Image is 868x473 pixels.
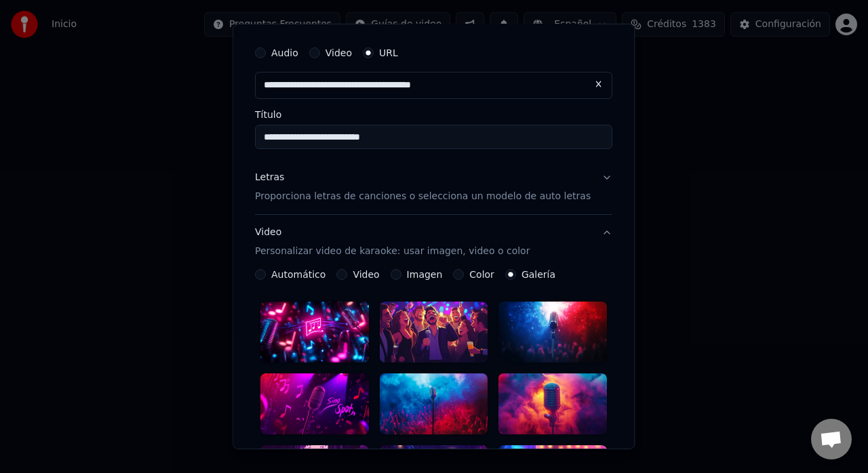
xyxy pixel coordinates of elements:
p: Proporciona letras de canciones o selecciona un modelo de auto letras [255,190,591,203]
div: Letras [255,171,284,184]
div: Video [255,226,530,258]
label: Video [325,48,352,58]
button: VideoPersonalizar video de karaoke: usar imagen, video o color [255,215,612,269]
label: Título [255,110,612,119]
label: Imagen [407,270,443,279]
button: LetrasProporciona letras de canciones o selecciona un modelo de auto letras [255,160,612,214]
label: Video [353,270,380,279]
label: Audio [271,48,298,58]
label: Automático [271,270,325,279]
label: Galería [521,270,555,279]
label: URL [379,48,398,58]
label: Color [470,270,495,279]
p: Personalizar video de karaoke: usar imagen, video o color [255,245,530,258]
